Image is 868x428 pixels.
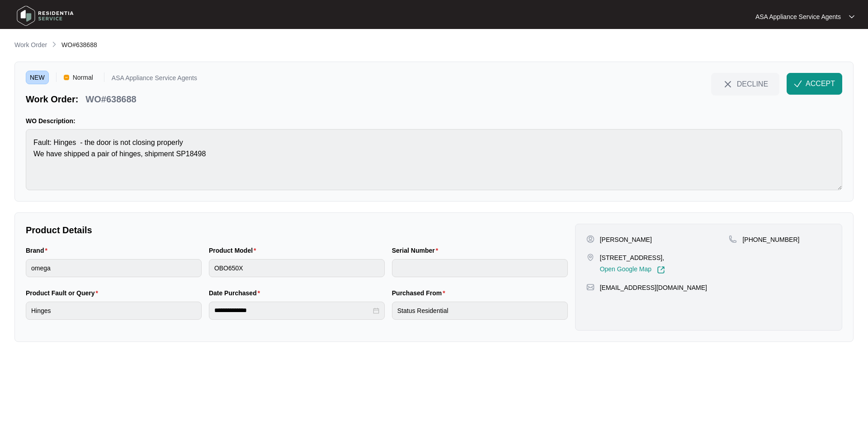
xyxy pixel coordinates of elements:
[755,12,841,21] p: ASA Appliance Service Agents
[214,306,371,315] input: Date Purchased
[392,289,449,298] label: Purchased From
[657,266,665,274] img: Link-External
[209,289,264,298] label: Date Purchased
[586,253,594,261] img: map-pin
[586,235,594,243] img: user-pin
[26,259,202,277] input: Brand
[26,116,842,125] p: WO Description:
[26,93,78,106] p: Work Order:
[69,71,97,84] span: Normal
[112,75,197,84] p: ASA Appliance Service Agents
[26,246,51,255] label: Brand
[600,253,665,262] p: [STREET_ADDRESS],
[600,266,665,274] a: Open Google Map
[64,75,69,80] img: Vercel Logo
[392,302,568,320] input: Purchased From
[849,14,854,19] img: dropdown arrow
[26,224,568,236] p: Product Details
[26,289,102,298] label: Product Fault or Query
[26,129,842,190] textarea: Fault: Hinges - the door is not closing properly We have shipped a pair of hinges, shipment SP18498
[13,40,49,50] a: Work Order
[586,283,594,291] img: map-pin
[787,73,842,95] button: check-IconACCEPT
[14,2,77,29] img: residentia service logo
[85,93,136,106] p: WO#638688
[392,246,442,255] label: Serial Number
[14,40,47,49] p: Work Order
[51,41,58,48] img: chevron-right
[737,79,768,89] span: DECLINE
[26,302,202,320] input: Product Fault or Query
[729,235,737,243] img: map-pin
[600,283,707,292] p: [EMAIL_ADDRESS][DOMAIN_NAME]
[742,235,799,244] p: [PHONE_NUMBER]
[209,259,385,277] input: Product Model
[806,78,835,89] span: ACCEPT
[209,246,260,255] label: Product Model
[600,235,652,244] p: [PERSON_NAME]
[26,71,49,84] span: NEW
[392,259,568,277] input: Serial Number
[61,41,97,48] span: WO#638688
[722,79,733,90] img: close-Icon
[794,80,802,88] img: check-Icon
[711,73,779,95] button: close-IconDECLINE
